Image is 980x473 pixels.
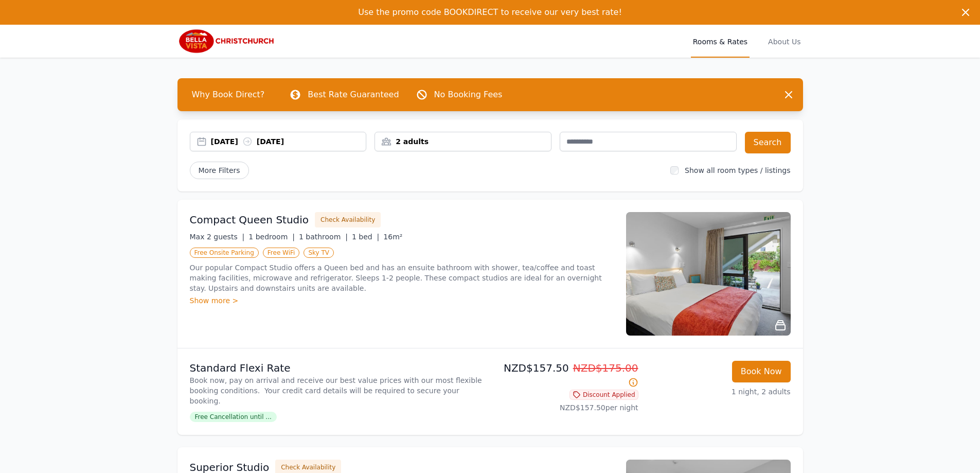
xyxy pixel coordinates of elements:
[315,212,381,227] button: Check Availability
[190,162,249,179] span: More Filters
[190,233,245,241] span: Max 2 guests |
[352,233,379,241] span: 1 bed |
[190,262,614,293] p: Our popular Compact Studio offers a Queen bed and has an ensuite bathroom with shower, tea/coffee...
[375,136,551,147] div: 2 adults
[569,390,638,400] span: Discount Applied
[685,166,790,174] label: Show all room types / listings
[766,25,803,58] a: About Us
[691,25,750,58] a: Rooms & Rates
[299,233,348,241] span: 1 bathroom |
[190,361,486,375] p: Standard Flexi Rate
[211,136,366,147] div: [DATE] [DATE]
[190,375,486,406] p: Book now, pay on arrival and receive our best value prices with our most flexible booking conditi...
[190,412,277,422] span: Free Cancellation until ...
[177,29,276,54] img: Bella Vista Christchurch
[573,362,638,374] span: NZD$175.00
[308,89,399,101] p: Best Rate Guaranteed
[190,295,614,306] div: Show more >
[358,7,622,17] span: Use the promo code BOOKDIRECT to receive our very best rate!
[383,233,402,241] span: 16m²
[434,89,503,101] p: No Booking Fees
[647,387,791,397] p: 1 night, 2 adults
[304,248,334,258] span: Sky TV
[184,84,273,105] span: Why Book Direct?
[494,361,638,390] p: NZD$157.50
[732,361,791,382] button: Book Now
[745,132,791,153] button: Search
[494,402,638,413] p: NZD$157.50 per night
[263,248,300,258] span: Free WiFi
[190,213,309,227] h3: Compact Queen Studio
[190,248,259,258] span: Free Onsite Parking
[248,233,295,241] span: 1 bedroom |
